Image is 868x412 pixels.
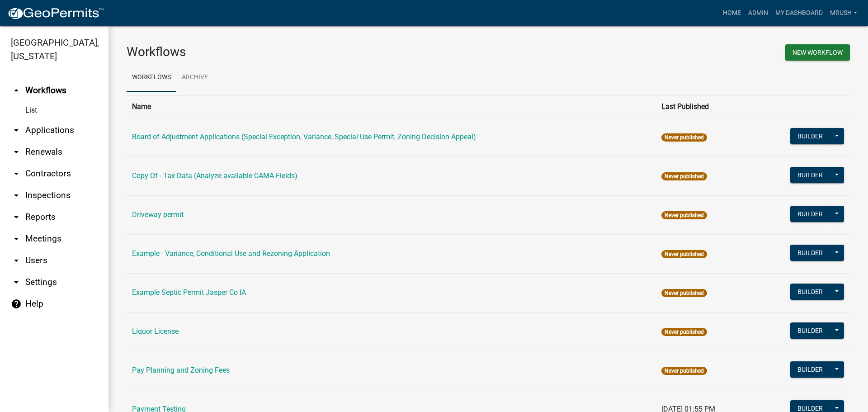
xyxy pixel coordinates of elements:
a: Home [719,5,745,22]
i: arrow_drop_down [11,277,22,288]
button: Builder [790,245,830,261]
span: Never published [661,133,707,142]
button: Builder [790,167,830,183]
a: Copy Of - Tax Data (Analyze available CAMA Fields) [132,171,297,180]
span: Never published [661,328,707,336]
a: Pay Planning and Zoning Fees [132,366,230,374]
span: Never published [661,367,707,375]
a: Example Septic Permit Jasper Co IA [132,288,246,297]
i: arrow_drop_down [11,233,22,244]
i: arrow_drop_down [11,190,22,201]
a: Admin [745,5,772,22]
i: arrow_drop_up [11,85,22,96]
a: Board of Adjustment Applications (Special Exception, Variance, Special Use Permit, Zoning Decisio... [132,133,476,141]
button: Builder [790,322,830,339]
i: arrow_drop_down [11,125,22,136]
i: arrow_drop_down [11,168,22,179]
button: New Workflow [785,44,850,61]
a: Workflows [127,63,176,92]
th: Last Published [656,95,752,118]
span: Never published [661,172,707,180]
a: Archive [176,63,213,92]
span: Never published [661,289,707,297]
th: Name [127,95,656,118]
button: Builder [790,206,830,222]
i: arrow_drop_down [11,147,22,157]
button: Builder [790,128,830,144]
a: Driveway permit [132,210,184,219]
i: arrow_drop_down [11,212,22,223]
span: Never published [661,250,707,258]
span: Never published [661,211,707,219]
button: Builder [790,361,830,378]
h3: Workflows [127,44,481,60]
a: Liquor License [132,327,179,336]
a: MRush [826,5,861,22]
a: My Dashboard [772,5,826,22]
button: Builder [790,284,830,300]
i: arrow_drop_down [11,255,22,266]
a: Example - Variance, Conditional Use and Rezoning Application [132,249,330,258]
i: help [11,298,22,309]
